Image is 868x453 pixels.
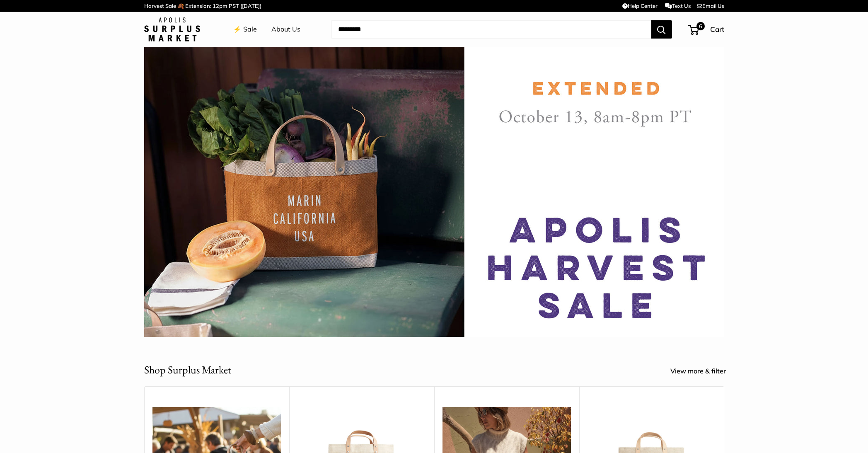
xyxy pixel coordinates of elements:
a: 6 Cart [689,23,724,36]
span: 6 [696,22,704,30]
a: Help Center [622,2,658,9]
a: Text Us [665,2,690,9]
a: ⚡️ Sale [233,23,257,36]
a: Email Us [697,2,724,9]
h2: Shop Surplus Market [144,362,231,378]
span: Cart [710,25,724,34]
a: View more & filter [670,365,735,378]
a: About Us [271,23,300,36]
button: Search [651,20,672,39]
input: Search... [331,20,651,39]
img: Apolis: Surplus Market [144,17,200,41]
